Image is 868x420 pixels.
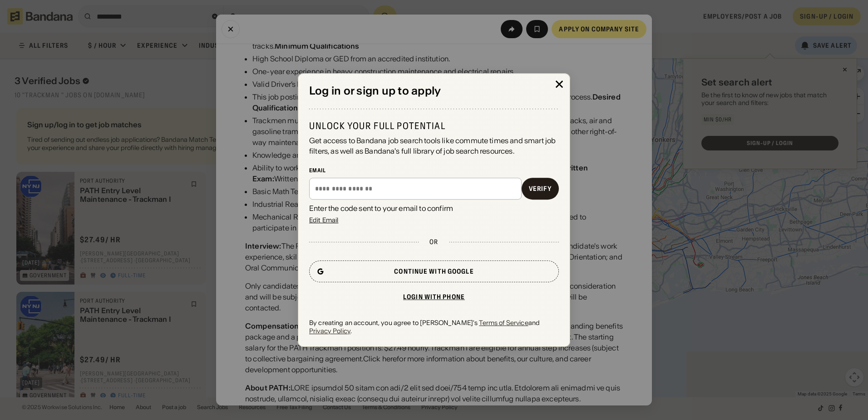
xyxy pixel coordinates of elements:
[309,217,338,223] div: Edit Email
[429,238,438,246] div: or
[309,120,559,132] div: Unlock your full potential
[309,135,559,156] div: Get access to Bandana job search tools like commute times and smart job filters, as well as Banda...
[403,294,465,300] div: Login with phone
[309,167,559,174] div: Email
[479,319,528,327] a: Terms of Service
[309,203,559,213] div: Enter the code sent to your email to confirm
[394,268,473,275] div: Continue with Google
[309,85,559,98] div: Log in or sign up to apply
[309,319,559,335] div: By creating an account, you agree to [PERSON_NAME]'s and .
[529,185,552,192] div: Verify
[309,327,350,335] a: Privacy Policy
